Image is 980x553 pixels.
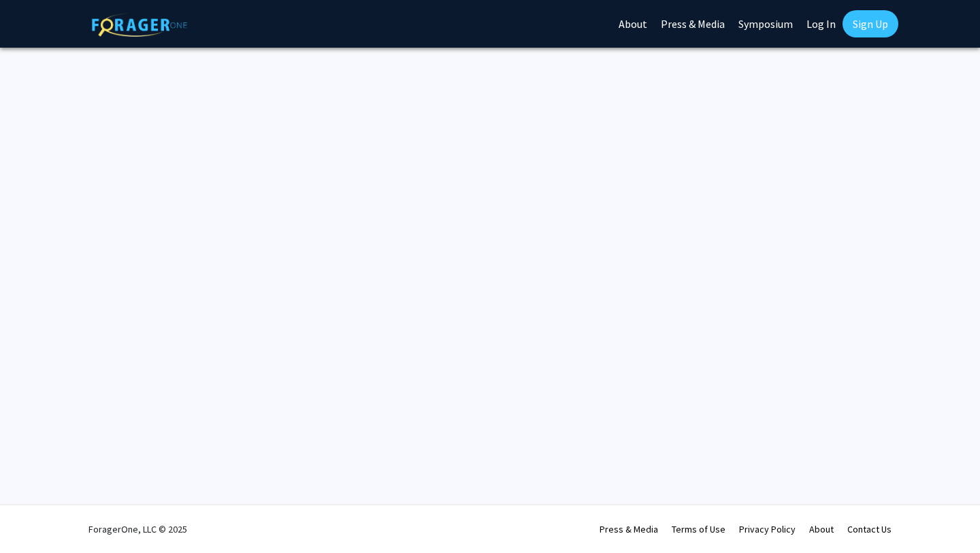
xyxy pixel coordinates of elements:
a: About [809,523,834,535]
a: Privacy Policy [739,523,796,535]
a: Contact Us [847,523,892,535]
a: Terms of Use [672,523,725,535]
a: Sign Up [843,10,898,37]
div: ForagerOne, LLC © 2025 [88,505,187,553]
a: Press & Media [600,523,658,535]
img: ForagerOne Logo [92,13,187,37]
